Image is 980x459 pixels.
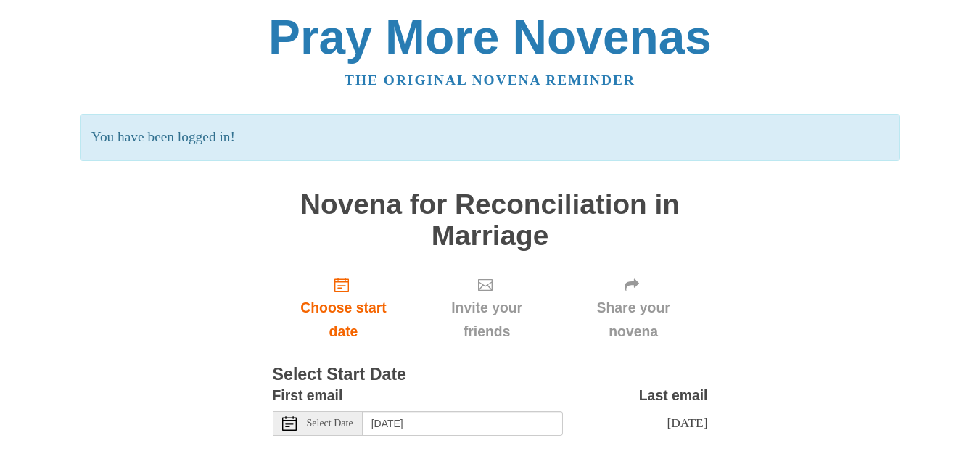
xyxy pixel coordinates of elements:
[273,265,415,352] a: Choose start date
[287,296,400,344] span: Choose start date
[574,296,693,344] span: Share your novena
[268,10,712,64] a: Pray More Novenas
[639,384,708,408] label: Last email
[345,73,635,88] a: The original novena reminder
[273,384,343,408] label: First email
[559,265,708,352] div: Click "Next" to confirm your start date first.
[80,114,900,161] p: You have been logged in!
[667,415,707,430] span: [DATE]
[429,296,544,344] span: Invite your friends
[414,265,559,352] div: Click "Next" to confirm your start date first.
[273,365,708,384] h3: Select Start Date
[307,418,353,429] span: Select Date
[273,189,708,251] h1: Novena for Reconciliation in Marriage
